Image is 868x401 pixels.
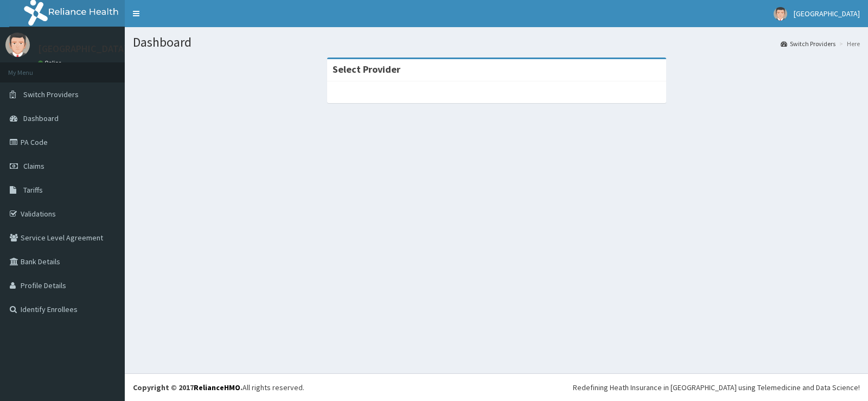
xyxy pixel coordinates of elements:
[194,383,240,392] a: RelianceHMO
[333,63,400,75] strong: Select Provider
[23,161,44,171] span: Claims
[573,382,860,393] div: Redefining Heath Insurance in [GEOGRAPHIC_DATA] using Telemedicine and Data Science!
[23,90,79,99] span: Switch Providers
[23,113,59,123] span: Dashboard
[38,44,127,54] p: [GEOGRAPHIC_DATA]
[23,185,43,195] span: Tariffs
[125,373,868,401] footer: All rights reserved.
[5,33,30,57] img: User Image
[794,9,860,18] span: [GEOGRAPHIC_DATA]
[774,7,787,21] img: User Image
[837,39,860,48] li: Here
[781,39,835,48] a: Switch Providers
[133,35,860,49] h1: Dashboard
[38,59,64,67] a: Online
[133,383,242,392] strong: Copyright © 2017 .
